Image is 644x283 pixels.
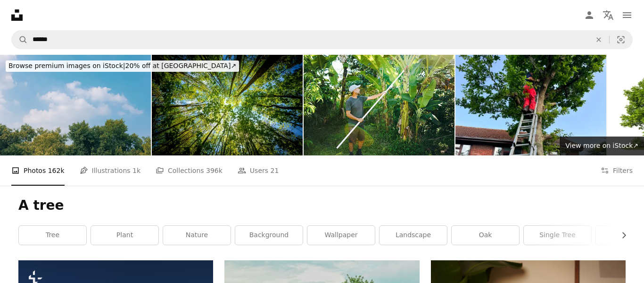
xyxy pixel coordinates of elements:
a: single tree [524,226,591,245]
span: Browse premium images on iStock | [8,62,125,69]
a: Collections 396k [156,155,223,186]
a: wallpaper [307,226,375,245]
button: Filters [601,155,633,186]
a: Users 21 [238,155,279,186]
span: 20% off at [GEOGRAPHIC_DATA] ↗ [8,62,236,69]
button: scroll list to the right [615,226,626,245]
a: Illustrations 1k [80,155,140,186]
img: Man Prunes Banana Trees on Hawaii Farm [304,55,454,155]
span: 396k [206,165,223,176]
button: Visual search [610,31,632,49]
a: Log in / Sign up [580,6,599,25]
button: Language [599,6,618,25]
h1: A tree [18,197,626,214]
a: View more on iStock↗ [560,137,644,155]
a: oak [452,226,519,245]
img: Image of tree surgeon up tall, extendable, metal ladder leaning against trunk of English oak tree... [455,55,606,155]
form: Find visuals sitewide [11,30,633,49]
span: 1k [132,165,140,176]
a: plant [91,226,158,245]
span: View more on iStock ↗ [565,142,638,149]
button: Menu [618,6,636,25]
img: a view up into the trees direction sky - sustainability picture - stock photo - sunstar [152,55,303,155]
a: landscape [380,226,447,245]
a: background [235,226,303,245]
span: 21 [271,165,279,176]
a: nature [163,226,231,245]
a: Home — Unsplash [11,9,23,21]
button: Search Unsplash [12,31,28,49]
a: tree [19,226,86,245]
button: Clear [588,31,609,49]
